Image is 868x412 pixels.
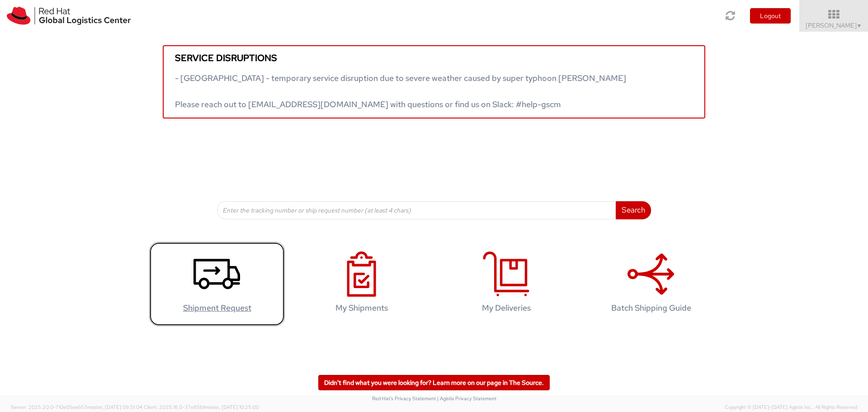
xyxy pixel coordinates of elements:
[725,404,857,411] span: Copyright © [DATE]-[DATE] Agistix Inc., All Rights Reserved
[163,45,705,118] a: Service disruptions - [GEOGRAPHIC_DATA] - temporary service disruption due to severe weather caus...
[583,242,719,327] a: Batch Shipping Guide
[448,303,565,313] h4: My Deliveries
[175,53,693,63] h5: Service disruptions
[175,73,626,109] span: - [GEOGRAPHIC_DATA] - temporary service disruption due to severe weather caused by super typhoon ...
[159,303,275,313] h4: Shipment Request
[144,404,259,410] span: Client: 2025.18.0-37e85b1
[437,395,496,402] a: | Agistix Privacy Statement
[11,404,142,410] span: Server: 2025.20.0-710e05ee653
[750,8,791,24] button: Logout
[294,242,429,327] a: My Shipments
[204,404,259,410] span: master, [DATE] 10:25:00
[372,395,436,402] a: Red Hat's Privacy Statement
[616,201,651,219] button: Search
[857,22,862,29] span: ▼
[439,242,574,327] a: My Deliveries
[303,303,420,313] h4: My Shipments
[593,303,709,313] h4: Batch Shipping Guide
[806,21,862,29] span: [PERSON_NAME]
[149,242,285,327] a: Shipment Request
[7,7,131,25] img: rh-logistics-00dfa346123c4ec078e1.svg
[318,375,550,390] a: Didn't find what you were looking for? Learn more on our page in The Source.
[217,201,616,219] input: Enter the tracking number or ship request number (at least 4 chars)
[87,404,142,410] span: master, [DATE] 09:51:04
